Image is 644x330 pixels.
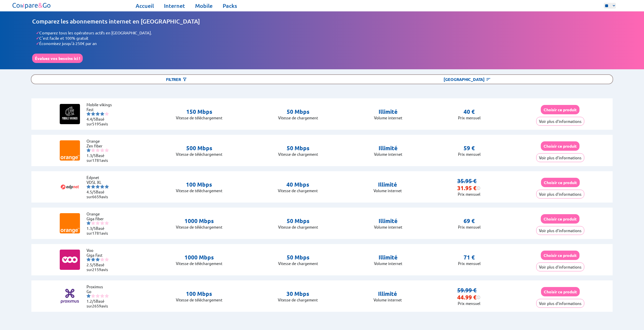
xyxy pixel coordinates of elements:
[87,216,117,221] li: Giga fiber
[278,108,318,115] p: 50 Mbps
[176,145,222,152] p: 500 Mbps
[87,139,117,143] li: Orange
[31,75,322,84] div: Filtrer
[176,152,222,157] p: Vitesse de télé­chargement
[278,254,318,261] p: 50 Mbps
[36,41,612,46] li: Économisez jusqu'à 250€ par an
[373,188,402,193] p: Volume internet
[457,185,481,192] div: 31.95 €
[87,189,96,194] span: 4.5/5
[91,148,95,152] img: starnr2
[458,225,481,229] p: Prix mensuel
[100,257,104,261] img: starnr4
[87,262,117,272] li: Basé sur avis
[92,121,101,126] span: 5195
[100,112,104,116] img: starnr4
[164,2,185,9] a: Internet
[541,107,579,112] a: Choisir ce produit
[96,185,100,189] img: starnr3
[92,267,101,272] span: 2159
[60,140,80,161] img: Logo of Orange
[91,257,95,261] img: starnr2
[105,257,109,261] img: starnr5
[476,295,481,299] img: information
[87,153,96,158] span: 1.3/5
[60,104,80,124] img: Logo of Mobile vikings
[322,75,612,84] div: [GEOGRAPHIC_DATA]
[541,180,580,185] a: Choisir ce produit
[536,117,584,126] button: Voir plus d'informations
[278,297,318,302] p: Vitesse de chargement
[87,112,91,116] img: starnr1
[176,297,222,302] p: Vitesse de télé­chargement
[458,115,481,120] p: Prix mensuel
[60,177,80,197] img: Logo of Edpnet
[96,221,100,225] img: starnr3
[536,155,584,160] a: Voir plus d'informations
[536,190,584,199] button: Voir plus d'informations
[36,35,39,41] span: ✓
[96,112,100,116] img: starnr3
[278,115,318,120] p: Vitesse de chargement
[91,221,95,225] img: starnr2
[105,294,109,298] img: starnr5
[87,226,117,235] li: Basé sur avis
[457,287,476,294] s: 59.99 €
[223,2,237,9] a: Packs
[541,141,579,151] button: Choisir ce produit
[100,148,104,152] img: starnr4
[374,115,402,120] p: Volume internet
[457,178,476,184] s: 35.95 €
[458,152,481,157] p: Prix mensuel
[36,35,612,41] li: C'est facile et 100% gratuit
[486,77,491,82] img: Bouton pour ouvrir la section de tri
[536,262,584,271] button: Voir plus d'informations
[457,301,481,306] p: Prix mensuel
[278,261,318,266] p: Vitesse de chargement
[536,299,584,308] button: Voir plus d'informations
[374,225,402,229] p: Volume internet
[464,217,475,225] p: 69 €
[60,286,80,306] img: Logo of Proximus
[278,290,318,297] p: 30 Mbps
[91,294,95,298] img: starnr2
[87,175,117,180] li: Edpnet
[36,30,612,35] li: Comparez tous les opérateurs actifs en [GEOGRAPHIC_DATA].
[176,225,222,229] p: Vitesse de télé­chargement
[60,213,80,233] img: Logo of Orange
[87,180,117,185] li: VDSL XL
[87,226,96,231] span: 1.3/5
[87,289,117,294] li: Go
[87,262,96,267] span: 2.5/5
[105,221,109,225] img: starnr5
[92,231,101,235] span: 1781
[464,254,475,261] p: 71 €
[176,254,222,261] p: 1000 Mbps
[105,185,109,189] img: starnr5
[87,117,117,126] li: Basé sur avis
[536,228,584,233] a: Voir plus d'informations
[87,189,117,199] li: Basé sur avis
[541,105,579,114] button: Choisir ce produit
[100,185,104,189] img: starnr4
[100,221,104,225] img: starnr4
[176,115,222,120] p: Vitesse de télé­chargement
[87,221,91,225] img: starnr1
[87,117,96,121] span: 4.4/5
[32,18,612,25] h1: Comparez les abonnements internet en [GEOGRAPHIC_DATA]
[536,153,584,162] button: Voir plus d'informations
[541,289,580,294] a: Choisir ce produit
[87,257,91,261] img: starnr1
[278,217,318,225] p: 50 Mbps
[87,284,117,289] li: Proximus
[464,108,475,115] p: 40 €
[92,303,101,308] span: 2659
[60,250,80,270] img: Logo of Voo
[541,178,580,187] button: Choisir ce produit
[87,253,117,257] li: Giga Fast
[182,77,187,82] img: Bouton pour ouvrir la section des filtres
[11,1,52,10] img: Logo of Compare&Go
[91,185,95,189] img: starnr2
[541,251,579,260] button: Choisir ce produit
[278,225,318,229] p: Vitesse de chargement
